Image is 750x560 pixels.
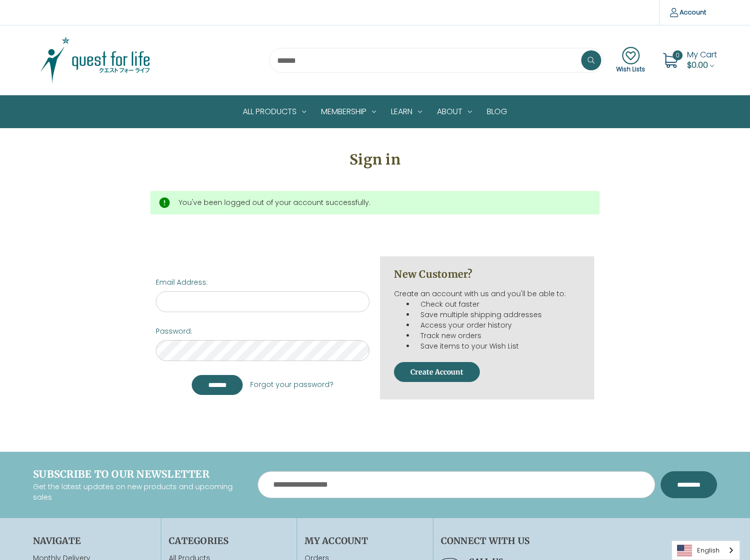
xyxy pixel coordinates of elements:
span: 0 [673,50,683,60]
a: Membership [314,96,383,128]
h4: Categories [169,534,289,548]
h2: New Customer? [394,267,580,282]
li: Access your order history [415,320,580,331]
p: Create an account with us and you'll be able to: [394,289,580,299]
a: Forgot your password? [250,379,334,390]
a: Create Account [394,370,480,380]
a: Wish Lists [616,47,645,74]
button: Create Account [394,362,480,382]
div: Language [672,541,740,560]
li: Save items to your Wish List [415,341,580,352]
p: Get the latest updates on new products and upcoming sales [33,482,243,503]
a: All Products [235,96,314,128]
label: Email Address: [156,277,370,288]
li: Check out faster [415,299,580,310]
span: $0.00 [687,59,708,71]
h4: My Account [305,534,425,548]
a: Blog [479,96,515,128]
img: Quest Group [33,35,158,85]
li: Save multiple shipping addresses [415,310,580,320]
h4: Subscribe to our newsletter [33,467,243,482]
h4: Connect With Us [441,534,717,548]
h4: Navigate [33,534,153,548]
a: About [429,96,479,128]
h1: Sign in [150,149,600,170]
aside: Language selected: English [672,541,740,560]
span: My Cart [687,49,717,60]
a: Learn [383,96,429,128]
li: Track new orders [415,331,580,341]
a: Cart with 0 items [687,49,717,71]
a: English [672,541,740,560]
span: You've been logged out of your account successfully. [179,197,371,207]
label: Password: [156,326,370,337]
